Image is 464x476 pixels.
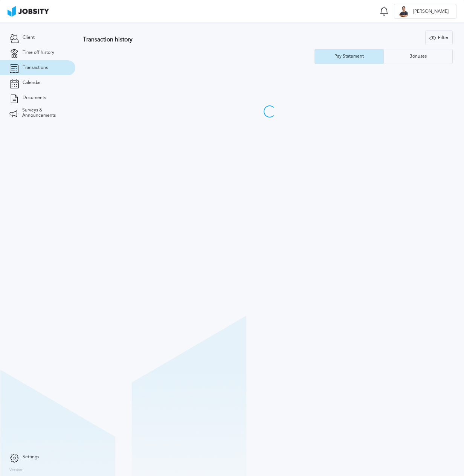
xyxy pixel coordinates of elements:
[83,36,285,43] h3: Transaction history
[425,30,453,45] button: Filter
[426,31,452,46] div: Filter
[383,49,453,64] button: Bonuses
[23,95,46,101] span: Documents
[398,6,409,17] div: F
[406,54,430,59] div: Bonuses
[23,50,54,55] span: Time off history
[23,35,35,40] span: Client
[23,455,39,460] span: Settings
[314,49,383,64] button: Pay Statement
[394,4,456,19] button: F[PERSON_NAME]
[8,6,49,17] img: ab4bad089aa723f57921c736e9817d99.png
[22,108,66,118] span: Surveys & Announcements
[409,9,452,14] span: [PERSON_NAME]
[331,54,368,59] div: Pay Statement
[9,468,23,473] label: Version:
[23,65,48,70] span: Transactions
[23,80,41,85] span: Calendar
